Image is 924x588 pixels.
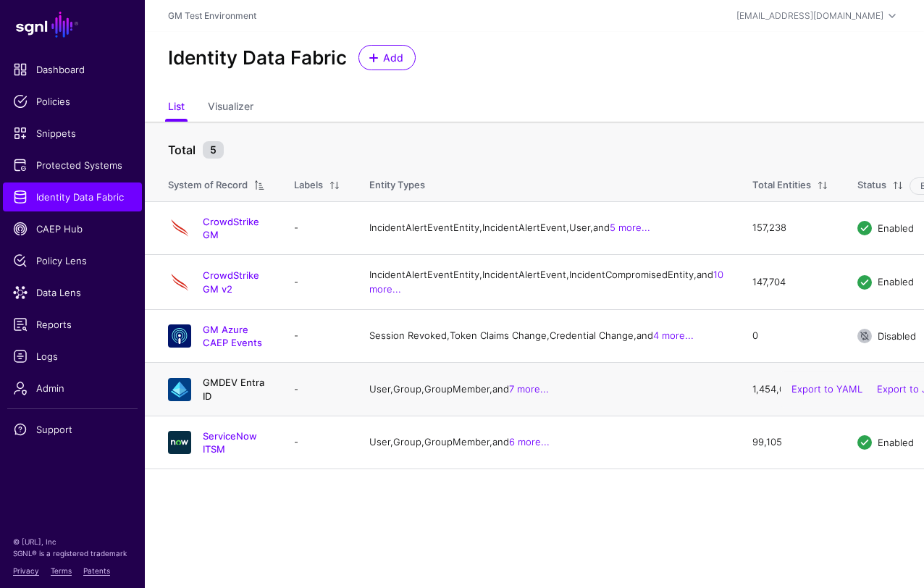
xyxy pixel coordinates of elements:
img: svg+xml;base64,PHN2ZyB3aWR0aD0iNjQiIGhlaWdodD0iNjQiIHZpZXdCb3g9IjAgMCA2NCA2NCIgZmlsbD0ibm9uZSIgeG... [168,271,191,294]
span: Support [13,422,132,437]
span: Snippets [13,126,132,140]
td: 147,704 [738,255,843,310]
a: CrowdStrike GM v2 [203,269,259,294]
a: List [168,94,185,122]
a: Identity Data Fabric [3,182,142,211]
td: 99,105 [738,416,843,469]
div: System of Record [168,178,248,193]
div: Total Entities [752,178,811,193]
a: 5 more... [610,222,650,233]
span: Policy Lens [13,253,132,268]
span: Reports [13,317,132,332]
td: 0 [738,310,843,363]
div: [EMAIL_ADDRESS][DOMAIN_NAME] [736,9,883,22]
td: - [280,416,355,469]
span: Logs [13,349,132,364]
td: Session Revoked, Token Claims Change, Credential Change, and [355,310,738,363]
div: Status [857,178,886,193]
td: IncidentAlertEventEntity, IncidentAlertEvent, User, and [355,201,738,254]
td: - [280,201,355,254]
a: Logs [3,342,142,371]
span: Add [382,50,406,65]
a: ServiceNow ITSM [203,430,257,455]
a: Export to YAML [791,383,862,395]
td: User, Group, GroupMember, and [355,416,738,469]
a: 10 more... [369,269,723,295]
img: svg+xml;base64,PHN2ZyB3aWR0aD0iNjQiIGhlaWdodD0iNjQiIHZpZXdCb3g9IjAgMCA2NCA2NCIgZmlsbD0ibm9uZSIgeG... [168,324,191,348]
img: svg+xml;base64,PHN2ZyB3aWR0aD0iNjQiIGhlaWdodD0iNjQiIHZpZXdCb3g9IjAgMCA2NCA2NCIgZmlsbD0ibm9uZSIgeG... [168,431,191,454]
a: 6 more... [509,436,550,448]
td: IncidentAlertEventEntity, IncidentAlertEvent, IncidentCompromisedEntity, and [355,255,738,310]
span: Identity Data Fabric [13,190,132,204]
a: GM Azure CAEP Events [203,324,262,348]
td: User, Group, GroupMember, and [355,363,738,416]
td: - [280,255,355,310]
span: Data Lens [13,285,132,300]
a: Reports [3,310,142,339]
a: Snippets [3,119,142,148]
a: Policy Lens [3,246,142,275]
a: Patents [83,566,110,575]
small: 5 [203,141,224,159]
a: Admin [3,374,142,403]
a: CAEP Hub [3,214,142,243]
strong: Total [168,143,196,157]
img: svg+xml;base64,PHN2ZyB3aWR0aD0iNjQiIGhlaWdodD0iNjQiIHZpZXdCb3g9IjAgMCA2NCA2NCIgZmlsbD0ibm9uZSIgeG... [168,378,191,401]
a: GM Test Environment [168,10,256,21]
div: Labels [294,178,323,193]
span: Admin [13,381,132,395]
a: SGNL [9,9,136,41]
a: Privacy [13,566,39,575]
span: Enabled [878,222,914,233]
p: SGNL® is a registered trademark [13,547,132,559]
a: 7 more... [509,383,549,395]
span: Entity Types [369,179,425,190]
span: Disabled [878,330,916,342]
a: Policies [3,87,142,116]
a: CrowdStrike GM [203,216,259,240]
td: 1,454,045 [738,363,843,416]
a: Data Lens [3,278,142,307]
img: svg+xml;base64,PHN2ZyB3aWR0aD0iNjQiIGhlaWdodD0iNjQiIHZpZXdCb3g9IjAgMCA2NCA2NCIgZmlsbD0ibm9uZSIgeG... [168,217,191,240]
p: © [URL], Inc [13,536,132,547]
td: - [280,310,355,363]
span: Policies [13,94,132,109]
span: Protected Systems [13,158,132,172]
a: GMDEV Entra ID [203,377,264,401]
a: Add [358,45,416,70]
td: 157,238 [738,201,843,254]
a: Visualizer [208,94,253,122]
span: Enabled [878,276,914,287]
a: Terms [51,566,72,575]
a: Dashboard [3,55,142,84]
span: Enabled [878,436,914,448]
a: Protected Systems [3,151,142,180]
a: 4 more... [653,329,694,341]
span: CAEP Hub [13,222,132,236]
span: Dashboard [13,62,132,77]
h2: Identity Data Fabric [168,46,347,69]
td: - [280,363,355,416]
